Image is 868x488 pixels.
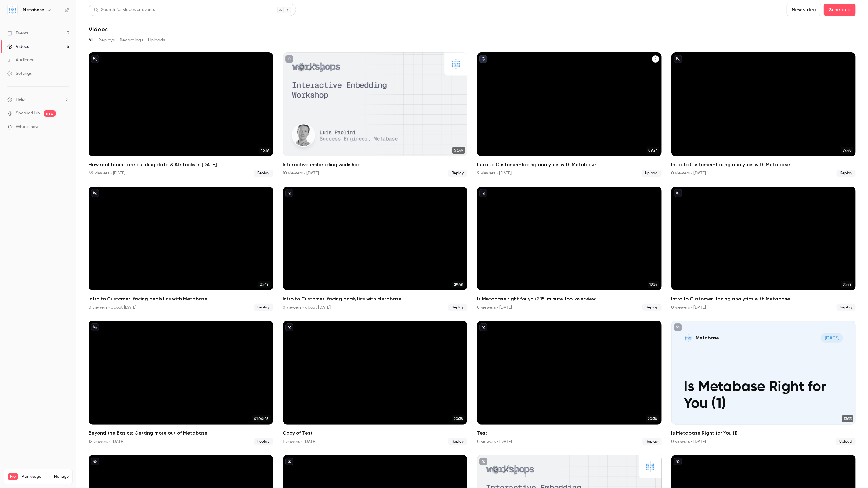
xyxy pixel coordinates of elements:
[98,35,115,45] button: Replays
[89,4,856,484] section: Videos
[479,189,487,197] button: unpublished
[841,147,853,154] span: 29:48
[477,321,662,445] li: Test
[448,438,467,445] span: Replay
[477,187,662,311] li: Is Metabase right for you? 15-minute tool overview
[477,52,662,177] li: Intro to Customer-facing analytics with Metabase
[477,161,662,168] h2: Intro to Customer-facing analytics with Metabase
[23,7,44,13] h6: Metabase
[642,170,662,177] span: Upload
[477,52,662,177] a: 09:27Intro to Customer-facing analytics with Metabase9 viewers • [DATE]Upload
[821,333,843,343] span: [DATE]
[91,189,99,197] button: unpublished
[254,170,273,177] span: Replay
[684,379,843,412] p: Is Metabase Right for You (1)
[7,70,32,77] div: Settings
[7,44,29,50] div: Videos
[283,429,468,437] h2: Copy of Test
[642,438,662,445] span: Replay
[89,52,273,177] li: How real teams are building data & AI stacks in 2025
[16,110,40,117] a: SpeakerHub
[283,187,468,311] a: 29:48Intro to Customer-facing analytics with Metabase0 viewers • about [DATE]Replay
[8,5,17,15] img: Metabase
[16,96,25,103] span: Help
[7,96,69,103] li: help-dropdown-opener
[671,52,856,177] a: 29:4829:48Intro to Customer-facing analytics with Metabase0 viewers • [DATE]Replay
[283,321,468,445] a: 20:38Copy of Test1 viewers • [DATE]Replay
[62,124,69,130] iframe: Noticeable Trigger
[148,35,165,45] button: Uploads
[671,429,856,437] h2: Is Metabase Right for You (1)
[671,161,856,168] h2: Intro to Customer-facing analytics with Metabase
[671,52,856,177] li: Intro to Customer-facing analytics with Metabase
[842,415,853,422] span: 13:33
[674,323,682,331] button: unpublished
[283,439,316,445] div: 1 viewers • [DATE]
[8,473,18,480] span: Pro
[674,189,682,197] button: unpublished
[285,323,293,331] button: unpublished
[674,457,682,465] button: unpublished
[671,170,706,176] div: 0 viewers • [DATE]
[283,161,468,168] h2: Interactive embedding workshop
[477,304,512,310] div: 0 viewers • [DATE]
[684,333,693,343] img: Is Metabase Right for You (1)
[254,438,273,445] span: Replay
[54,474,69,479] a: Manage
[89,321,273,445] li: Beyond the Basics: Getting more out of Metabase
[283,187,468,311] li: Intro to Customer-facing analytics with Metabase
[671,304,706,310] div: 0 viewers • [DATE]
[836,438,856,445] span: Upload
[285,55,293,63] button: unpublished
[477,321,662,445] a: 20:38Test0 viewers • [DATE]Replay
[283,52,468,177] li: Interactive embedding workshop
[258,281,271,288] span: 29:48
[283,304,331,310] div: 0 viewers • about [DATE]
[787,4,821,16] button: New video
[91,457,99,465] button: unpublished
[285,189,293,197] button: unpublished
[283,321,468,445] li: Copy of Test
[89,26,108,33] h1: Videos
[696,335,719,341] p: Metabase
[452,281,465,288] span: 29:48
[7,30,28,36] div: Events
[22,474,50,479] span: Plan usage
[89,187,273,311] li: Intro to Customer-facing analytics with Metabase
[89,35,93,45] button: All
[642,304,662,311] span: Replay
[477,170,512,176] div: 9 viewers • [DATE]
[283,295,468,303] h2: Intro to Customer-facing analytics with Metabase
[89,52,273,177] a: 46:19How real teams are building data & AI stacks in [DATE]49 viewers • [DATE]Replay
[477,295,662,303] h2: Is Metabase right for you? 15-minute tool overview
[120,35,143,45] button: Recordings
[285,457,293,465] button: unpublished
[479,323,487,331] button: unpublished
[448,170,467,177] span: Replay
[479,457,487,465] button: unpublished
[671,295,856,303] h2: Intro to Customer-facing analytics with Metabase
[671,321,856,445] li: Is Metabase Right for You (1)
[89,321,273,445] a: 01:00:4501:00:45Beyond the Basics: Getting more out of Metabase12 viewers • [DATE]Replay
[259,147,271,154] span: 46:19
[44,110,56,117] span: new
[671,321,856,445] a: Is Metabase Right for You (1)Metabase[DATE]Is Metabase Right for You (1)13:33Is Metabase Right fo...
[452,147,465,154] span: 53:49
[671,187,856,311] a: 29:48Intro to Customer-facing analytics with Metabase0 viewers • [DATE]Replay
[837,170,856,177] span: Replay
[824,4,856,16] button: Schedule
[671,439,706,445] div: 0 viewers • [DATE]
[89,439,124,445] div: 12 viewers • [DATE]
[89,161,273,168] h2: How real teams are building data & AI stacks in [DATE]
[91,323,99,331] button: unpublished
[16,124,39,130] span: What's new
[671,187,856,311] li: Intro to Customer-facing analytics with Metabase
[648,281,659,288] span: 19:26
[452,415,465,422] span: 20:38
[477,439,512,445] div: 0 viewers • [DATE]
[837,304,856,311] span: Replay
[254,304,273,311] span: Replay
[283,52,468,177] a: 53:4953:49Interactive embedding workshop10 viewers • [DATE]Replay
[252,415,271,422] span: 01:00:45
[7,57,34,63] div: Audience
